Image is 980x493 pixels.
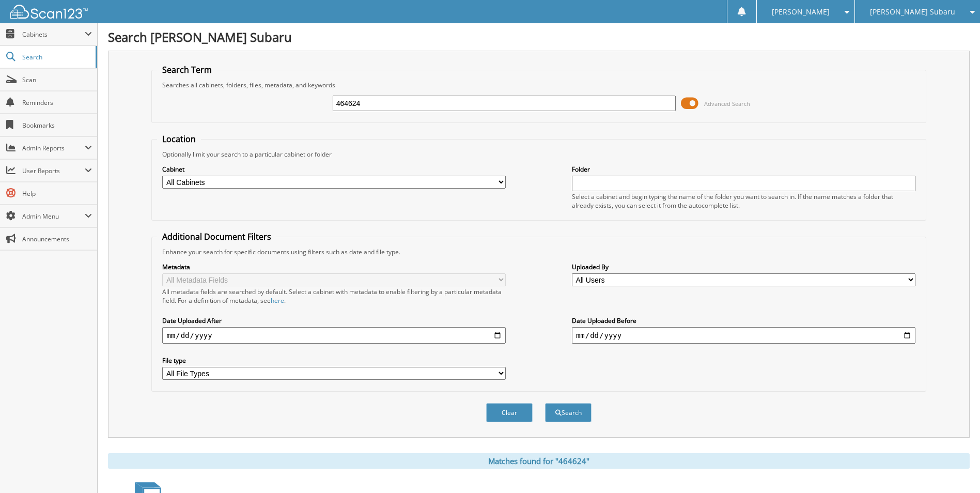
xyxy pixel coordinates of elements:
[162,356,506,365] label: File type
[572,327,915,344] input: end
[22,30,85,39] span: Cabinets
[22,53,90,61] span: Search
[108,453,970,469] div: Matches found for "464624"
[162,287,506,305] div: All metadata fields are searched by default. Select a cabinet with metadata to enable filtering b...
[22,75,92,84] span: Scan
[271,296,284,305] a: here
[157,64,217,75] legend: Search Term
[10,5,88,19] img: scan123-logo-white.svg
[157,150,920,159] div: Optionally limit your search to a particular cabinet or folder
[22,121,92,130] span: Bookmarks
[486,403,533,422] button: Clear
[22,212,85,221] span: Admin Menu
[162,165,506,174] label: Cabinet
[108,28,970,45] h1: Search [PERSON_NAME] Subaru
[162,263,506,271] label: Metadata
[157,81,920,89] div: Searches all cabinets, folders, files, metadata, and keywords
[162,327,506,344] input: start
[572,192,915,210] div: Select a cabinet and begin typing the name of the folder you want to search in. If the name match...
[22,166,85,175] span: User Reports
[157,133,201,145] legend: Location
[22,98,92,107] span: Reminders
[870,9,955,15] span: [PERSON_NAME] Subaru
[704,100,750,107] span: Advanced Search
[22,144,85,152] span: Admin Reports
[157,248,920,256] div: Enhance your search for specific documents using filters such as date and file type.
[572,263,915,271] label: Uploaded By
[22,235,92,243] span: Announcements
[572,316,915,325] label: Date Uploaded Before
[162,316,506,325] label: Date Uploaded After
[772,9,830,15] span: [PERSON_NAME]
[545,403,592,422] button: Search
[22,189,92,198] span: Help
[572,165,915,174] label: Folder
[157,231,276,242] legend: Additional Document Filters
